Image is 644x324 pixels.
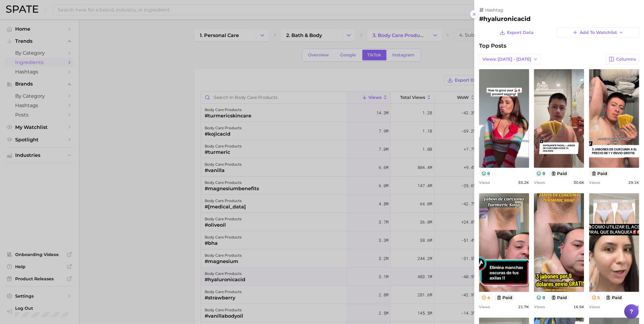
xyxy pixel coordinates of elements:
span: Columns [616,57,636,62]
span: Views [479,180,490,185]
span: 55.2k [518,180,529,185]
button: 5 [589,295,602,301]
span: 29.1k [628,180,639,185]
button: paid [549,170,570,177]
button: Columns [605,54,639,64]
button: paid [603,295,624,301]
h2: #hyaluronicacid [479,15,639,22]
span: Views [479,305,490,309]
span: Add to Watchlist [580,30,617,35]
span: 21.7k [518,305,529,309]
span: 14.0k [628,305,639,309]
button: 8 [534,295,548,301]
button: 8 [534,170,548,177]
span: Views: [DATE] - [DATE] [482,57,531,62]
span: Views [534,180,545,185]
span: Views [589,180,600,185]
span: hashtag [485,7,503,13]
button: Add to Watchlist [557,27,639,38]
span: 30.6k [573,180,584,185]
span: Views [589,305,600,309]
button: paid [494,295,515,301]
button: 8 [479,170,493,177]
span: Top Posts [479,42,506,49]
span: Export Data [507,30,534,35]
span: Views [534,305,545,309]
span: 16.5k [573,305,584,309]
button: paid [549,295,570,301]
button: 4 [479,295,493,301]
button: Export Data [498,27,535,38]
button: paid [589,170,610,177]
button: Views: [DATE] - [DATE] [479,54,541,64]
